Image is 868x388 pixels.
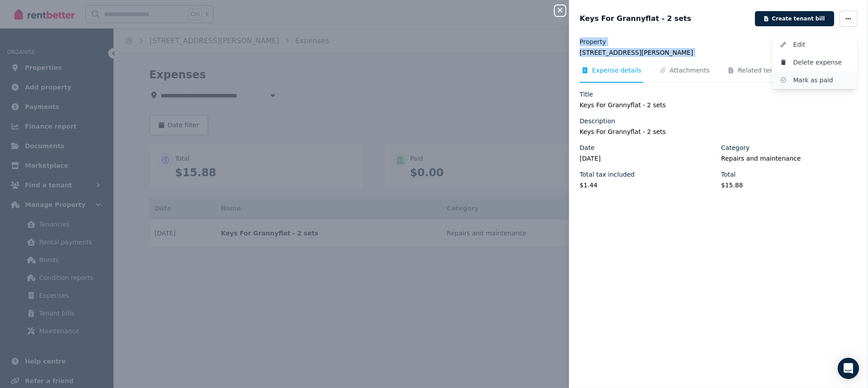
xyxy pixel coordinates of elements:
[580,13,691,24] span: Keys For Grannyflat - 2 sets
[580,127,857,136] legend: Keys For Grannyflat - 2 sets
[580,66,857,83] nav: Tabs
[721,181,857,190] legend: $15.88
[793,57,850,68] span: Delete expense
[838,358,859,379] div: Open Intercom Messenger
[738,66,799,75] span: Related tenant bills
[580,117,615,125] label: Description
[793,39,850,50] span: Edit
[580,37,606,46] label: Property
[580,154,716,163] legend: [DATE]
[772,53,857,71] button: Delete expense
[772,71,857,89] button: Mark as paid
[580,101,857,109] legend: Keys For Grannyflat - 2 sets
[592,66,642,75] span: Expense details
[755,11,834,26] button: Create tenant bill
[580,143,594,152] label: Date
[580,181,716,190] legend: $1.44
[580,90,593,99] label: Title
[721,154,857,163] legend: Repairs and maintenance
[580,48,857,57] legend: [STREET_ADDRESS][PERSON_NAME]
[580,170,635,179] label: Total tax included
[721,143,750,152] label: Category
[793,75,850,85] span: Mark as paid
[670,66,710,75] span: Attachments
[721,170,736,179] label: Total
[772,36,857,53] button: Edit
